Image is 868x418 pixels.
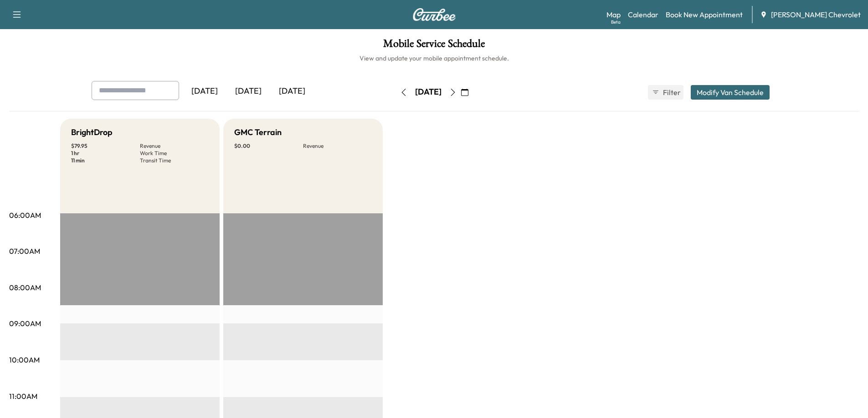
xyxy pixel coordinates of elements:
p: 07:00AM [9,246,40,257]
span: Filter [663,87,679,98]
div: [DATE] [226,81,270,102]
span: [PERSON_NAME] Chevrolet [771,9,861,20]
h5: GMC Terrain [234,126,282,139]
p: 08:00AM [9,282,41,293]
div: [DATE] [270,81,314,102]
h5: BrightDrop [71,126,113,139]
button: Modify Van Schedule [691,85,770,100]
a: Calendar [628,9,658,20]
p: $ 0.00 [234,142,303,150]
p: $ 79.95 [71,142,140,150]
p: 1 hr [71,150,140,157]
p: Revenue [140,142,209,150]
p: 10:00AM [9,354,40,365]
h6: View and update your mobile appointment schedule. [9,54,859,63]
p: Revenue [303,142,372,150]
h1: Mobile Service Schedule [9,38,859,54]
a: Book New Appointment [666,9,743,20]
p: Work Time [140,150,209,157]
button: Filter [648,85,683,100]
p: 11 min [71,157,140,164]
div: Beta [611,19,621,25]
p: 11:00AM [9,391,37,402]
a: MapBeta [606,9,621,20]
img: Curbee Logo [412,8,456,21]
div: [DATE] [183,81,226,102]
div: [DATE] [415,86,442,98]
p: 06:00AM [9,210,41,221]
p: Transit Time [140,157,209,164]
p: 09:00AM [9,318,41,329]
